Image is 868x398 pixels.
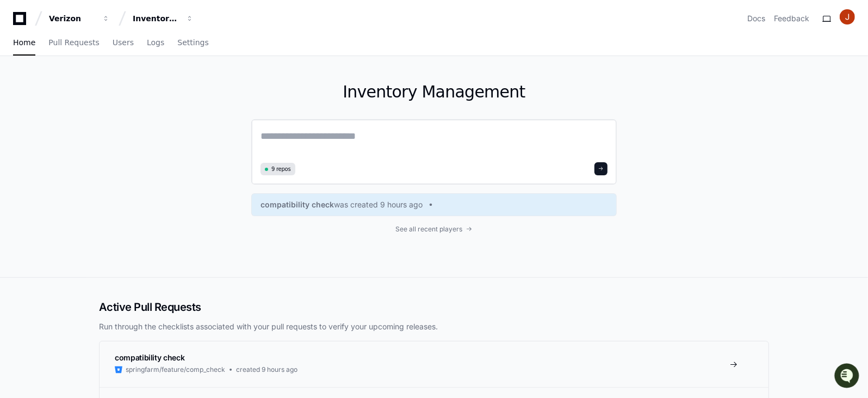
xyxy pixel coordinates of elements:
button: Feedback [774,13,809,24]
span: was created 9 hours ago [334,199,423,210]
span: compatibility check [115,353,184,362]
img: PlayerZero [11,11,33,33]
span: compatibility check [261,199,334,210]
iframe: Open customer support [833,362,863,391]
span: Pylon [108,114,132,123]
img: ACg8ocJ4YYGVzPJmCBJXjVBO6y9uQl7Pwsjj0qszvW3glTrzzpda8g=s96-c [840,9,855,25]
div: We're offline, but we'll be back soon! [37,92,158,101]
button: Verizon [45,9,114,28]
span: Settings [177,39,208,46]
div: Start new chat [37,81,178,92]
a: compatibility checkwas created 9 hours ago [261,199,607,210]
a: Powered byPylon [77,114,132,123]
a: Logs [147,30,164,56]
span: See all recent players [396,225,463,234]
span: Logs [147,39,164,46]
p: Run through the checklists associated with your pull requests to verify your upcoming releases. [99,321,769,332]
h2: Active Pull Requests [99,299,769,315]
span: springfarm/feature/comp_check [126,365,225,374]
a: compatibility checkspringfarm/feature/comp_checkcreated 9 hours ago [100,341,768,387]
h1: Inventory Management [251,82,617,102]
a: Home [13,30,35,56]
button: Start new chat [185,84,198,97]
span: Pull Requests [48,39,99,46]
div: Verizon [49,13,96,24]
button: Inventory Management [128,9,198,28]
a: Users [113,30,134,56]
a: Docs [747,13,765,24]
a: See all recent players [251,225,617,234]
span: Users [113,39,134,46]
div: Inventory Management [133,13,179,24]
img: 1756235613930-3d25f9e4-fa56-45dd-b3ad-e072dfbd1548 [11,81,30,101]
span: created 9 hours ago [236,365,297,374]
a: Settings [177,30,208,56]
a: Pull Requests [48,30,99,56]
div: Welcome [11,44,198,61]
span: Home [13,39,35,46]
span: 9 repos [271,165,291,173]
